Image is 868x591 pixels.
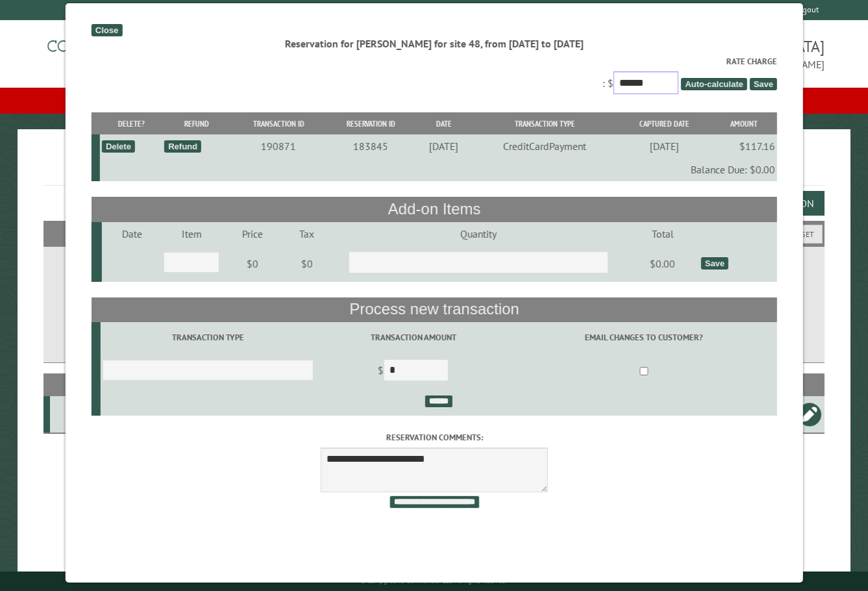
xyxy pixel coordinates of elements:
[415,134,471,158] td: [DATE]
[749,78,776,90] span: Save
[283,222,330,245] td: Tax
[99,158,776,181] td: Balance Due: $0.00
[471,112,618,135] th: Transaction Type
[162,112,231,135] th: Refund
[91,197,776,221] th: Add-on Items
[283,245,330,282] td: $0
[99,112,162,135] th: Delete?
[91,55,776,68] label: Rate Charge
[50,373,97,396] th: Site
[102,331,313,344] label: Transaction Type
[360,577,507,585] small: © Campground Commander LLC. All rights reserved.
[91,55,776,97] div: : $
[91,431,776,444] label: Reservation comments:
[471,134,618,158] td: CreditCardPayment
[317,331,509,344] label: Transaction Amount
[231,112,325,135] th: Transaction ID
[325,112,415,135] th: Reservation ID
[415,112,471,135] th: Date
[91,24,121,36] div: Close
[316,353,511,390] td: $
[43,221,825,245] h2: Filters
[55,408,95,421] div: 48
[325,134,415,158] td: 183845
[91,36,776,51] div: Reservation for [PERSON_NAME] for site 48, from [DATE] to [DATE]
[43,25,206,76] img: Campground Commander
[513,331,775,344] label: Email changes to customer?
[710,112,777,135] th: Amount
[710,134,777,158] td: $117.16
[43,150,825,186] h1: Reservations
[231,134,325,158] td: 190871
[162,222,221,245] td: Item
[221,222,283,245] td: Price
[91,297,776,322] th: Process new transaction
[617,112,710,135] th: Captured Date
[681,78,747,90] span: Auto-calculate
[221,245,283,282] td: $0
[617,134,710,158] td: [DATE]
[626,245,699,282] td: $0.00
[784,225,823,244] button: Reset
[330,222,626,245] td: Quantity
[626,222,699,245] td: Total
[164,140,201,153] div: Refund
[701,257,728,270] div: Save
[101,140,134,153] div: Delete
[101,222,161,245] td: Date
